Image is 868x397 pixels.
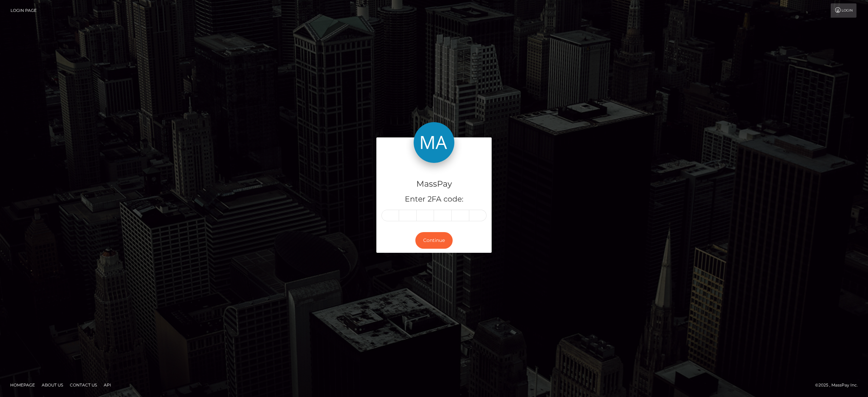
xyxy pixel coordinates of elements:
img: MassPay [414,122,454,163]
a: Login Page [11,3,37,18]
a: Login [831,3,856,18]
h5: Enter 2FA code: [381,194,487,205]
a: API [101,380,114,390]
h4: MassPay [381,178,487,190]
a: About Us [39,380,66,390]
a: Contact Us [67,380,100,390]
div: © 2025 , MassPay Inc. [815,381,863,389]
a: Homepage [7,380,38,390]
button: Continue [415,232,453,249]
